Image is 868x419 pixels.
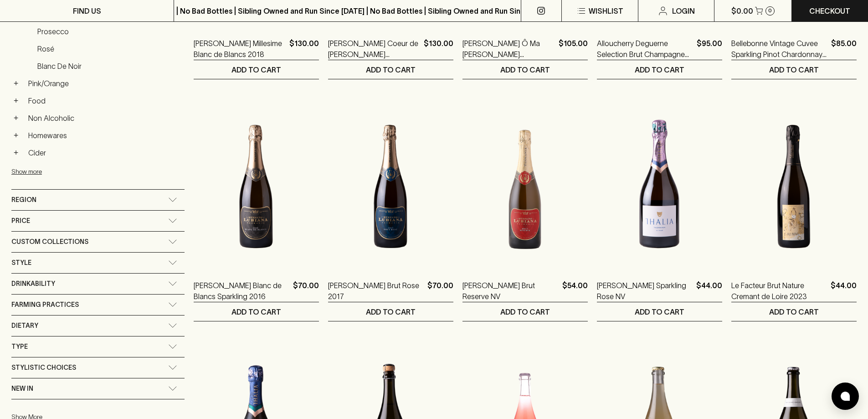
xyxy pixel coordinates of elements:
[11,190,185,210] div: Region
[562,280,588,302] p: $54.00
[11,378,185,399] div: New In
[769,306,819,317] p: ADD TO CART
[731,280,827,302] a: Le Facteur Brut Nature Cremant de Loire 2023
[328,107,453,266] img: Stefano Lubiana Brut Rose 2017
[11,162,131,181] button: Show more
[462,280,559,302] a: [PERSON_NAME] Brut Reserve NV
[194,60,319,79] button: ADD TO CART
[597,107,722,266] img: Thalia Sparkling Rose NV
[11,362,76,373] span: Stylistic Choices
[194,302,319,321] button: ADD TO CART
[11,299,79,310] span: Farming Practices
[11,232,185,252] div: Custom Collections
[24,93,185,109] a: Food
[33,58,185,74] a: Blanc de Noir
[194,107,319,266] img: Stefano Lubiana Blanc de Blancs Sparkling 2016
[559,38,588,60] p: $105.00
[11,320,38,331] span: Dietary
[500,306,550,317] p: ADD TO CART
[11,194,36,206] span: Region
[24,76,185,91] a: Pink/Orange
[328,60,453,79] button: ADD TO CART
[462,60,588,79] button: ADD TO CART
[731,107,857,266] img: Le Facteur Brut Nature Cremant de Loire 2023
[831,38,857,60] p: $85.00
[366,306,416,317] p: ADD TO CART
[328,38,420,60] a: [PERSON_NAME] Coeur de [PERSON_NAME] [PERSON_NAME] NV
[769,64,819,75] p: ADD TO CART
[11,295,185,315] div: Farming Practices
[768,8,772,13] p: 0
[11,341,28,352] span: Type
[841,392,850,401] img: bubble-icon
[11,211,185,231] div: Price
[11,79,21,88] button: +
[635,306,684,317] p: ADD TO CART
[11,148,21,157] button: +
[731,5,753,16] p: $0.00
[293,280,319,302] p: $70.00
[24,128,185,143] a: Homewares
[424,38,453,60] p: $130.00
[462,38,555,60] a: [PERSON_NAME] Ô Ma [PERSON_NAME] Champagne NV
[831,280,857,302] p: $44.00
[231,306,281,317] p: ADD TO CART
[194,38,286,60] a: [PERSON_NAME] Millesime Blanc de Blancs 2018
[462,107,588,266] img: Stefano Lubiana Brut Reserve NV
[11,131,21,140] button: +
[11,257,31,269] span: Style
[731,38,827,60] a: Bellebonne Vintage Cuvee Sparkling Pinot Chardonnay 2021
[231,64,281,75] p: ADD TO CART
[589,5,623,16] p: Wishlist
[635,64,684,75] p: ADD TO CART
[11,274,185,294] div: Drinkability
[328,302,453,321] button: ADD TO CART
[462,302,588,321] button: ADD TO CART
[11,383,33,394] span: New In
[597,60,722,79] button: ADD TO CART
[11,357,185,378] div: Stylistic Choices
[731,302,857,321] button: ADD TO CART
[11,336,185,357] div: Type
[11,236,88,248] span: Custom Collections
[11,215,30,227] span: Price
[11,316,185,336] div: Dietary
[696,280,722,302] p: $44.00
[672,5,695,16] p: Login
[11,96,21,105] button: +
[500,64,550,75] p: ADD TO CART
[73,5,101,16] p: FIND US
[597,280,693,302] a: [PERSON_NAME] Sparkling Rose NV
[11,114,21,123] button: +
[11,253,185,273] div: Style
[366,64,416,75] p: ADD TO CART
[289,38,319,60] p: $130.00
[697,38,722,60] p: $95.00
[33,41,185,57] a: Rosé
[427,280,453,302] p: $70.00
[597,302,722,321] button: ADD TO CART
[194,280,289,302] a: [PERSON_NAME] Blanc de Blancs Sparkling 2016
[11,278,55,290] span: Drinkability
[24,145,185,160] a: Cider
[24,110,185,126] a: Non Alcoholic
[731,60,857,79] button: ADD TO CART
[33,24,185,39] a: Prosecco
[328,280,424,302] a: [PERSON_NAME] Brut Rose 2017
[597,38,693,60] a: Alloucherry Deguerne Selection Brut Champagne NV
[809,5,850,16] p: Checkout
